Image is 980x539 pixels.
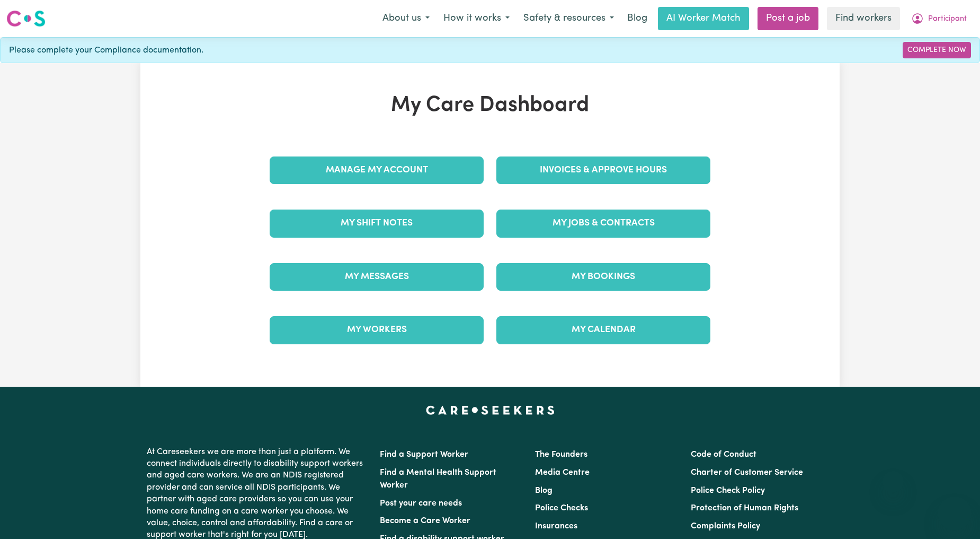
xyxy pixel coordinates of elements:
iframe: Close message [883,471,904,492]
a: AI Worker Match [658,7,749,30]
button: Safety & resources [516,7,621,30]
iframe: Button to launch messaging window [938,497,972,531]
a: My Messages [270,263,484,291]
a: Police Check Policy [691,486,765,495]
a: My Jobs & Contracts [496,210,710,237]
a: Post your care needs [380,499,462,508]
a: My Calendar [496,316,710,344]
a: Police Checks [535,504,588,512]
a: Invoices & Approve Hours [496,157,710,184]
a: Find workers [827,7,900,30]
img: Careseekers logo [6,9,46,28]
button: How it works [436,7,516,30]
a: Complete Now [903,42,971,58]
span: Participant [928,13,967,25]
a: My Shift Notes [270,210,484,237]
button: About us [376,7,436,30]
span: Please complete your Compliance documentation. [9,44,203,57]
a: The Founders [535,450,587,459]
a: My Bookings [496,263,710,291]
a: Code of Conduct [691,450,756,459]
a: Post a job [758,7,818,30]
a: Complaints Policy [691,522,760,531]
a: Blog [535,486,553,495]
a: Insurances [535,522,577,531]
a: Charter of Customer Service [691,468,803,477]
a: Become a Care Worker [380,517,470,525]
a: Careseekers logo [6,6,46,31]
a: Careseekers home page [426,406,555,414]
a: Find a Mental Health Support Worker [380,468,496,490]
a: Protection of Human Rights [691,504,798,512]
button: My Account [904,7,974,30]
a: Media Centre [535,468,590,477]
a: My Workers [270,316,484,344]
a: Find a Support Worker [380,450,468,459]
a: Manage My Account [270,157,484,184]
h1: My Care Dashboard [263,93,717,118]
a: Blog [621,7,654,30]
